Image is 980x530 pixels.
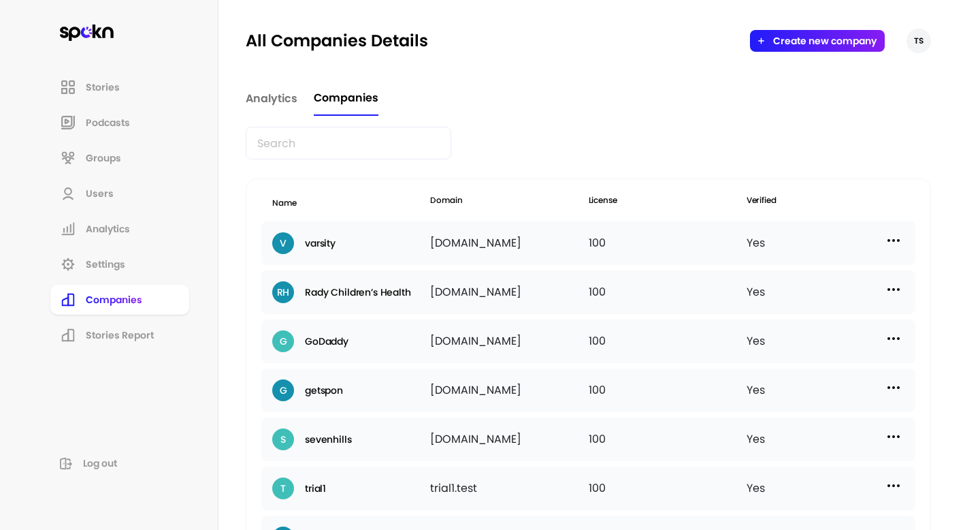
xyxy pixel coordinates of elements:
[305,385,343,396] h2: getspon
[305,434,352,446] h2: sevenhills
[747,194,904,211] span: Verified
[906,29,931,53] button: TS
[246,127,451,159] input: Search
[589,232,747,254] div: 100
[49,71,191,104] a: Stories
[589,330,747,352] div: 100
[589,194,747,211] span: License
[430,428,588,450] div: [DOMAIN_NAME]
[49,142,191,174] a: Groups
[430,194,588,211] span: Domain
[589,478,747,499] div: 100
[272,197,296,208] span: Name
[246,91,297,107] span: Analytics
[280,384,287,398] div: G
[49,283,191,316] a: Companies
[773,35,877,46] button: Create new company
[747,232,904,254] div: Yes
[314,82,378,116] a: Companies
[280,482,286,496] div: T
[86,187,114,200] span: Users
[49,319,191,352] a: Stories Report
[747,281,904,303] div: Yes
[86,151,121,165] span: Groups
[747,330,904,352] div: Yes
[305,336,348,347] h2: GoDaddy
[280,433,286,447] div: S
[86,293,142,307] span: Companies
[86,80,120,94] span: Stories
[83,456,117,470] span: Log out
[280,334,287,349] div: G
[914,35,924,46] span: TS
[589,379,747,401] div: 100
[430,281,588,303] div: [DOMAIN_NAME]
[49,451,191,476] button: Log out
[86,258,125,271] span: Settings
[277,285,290,300] div: RH
[430,478,588,499] div: trial1.test
[430,379,588,401] div: [DOMAIN_NAME]
[305,238,336,249] h2: varsity
[747,478,904,499] div: Yes
[305,287,411,298] h2: Rady Children’s Health
[86,328,154,342] span: Stories Report
[49,106,191,139] a: Podcasts
[589,428,747,450] div: 100
[589,281,747,303] div: 100
[747,379,904,401] div: Yes
[430,330,588,352] div: [DOMAIN_NAME]
[86,116,130,129] span: Podcasts
[747,428,904,450] div: Yes
[280,236,287,251] div: V
[49,213,191,245] a: Analytics
[246,30,428,52] h2: All Companies Details
[246,82,297,116] a: Analytics
[305,483,326,495] h2: trial1
[86,222,130,236] span: Analytics
[430,232,588,254] div: [DOMAIN_NAME]
[49,248,191,281] a: Settings
[49,177,191,210] a: Users
[314,90,378,106] span: Companies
